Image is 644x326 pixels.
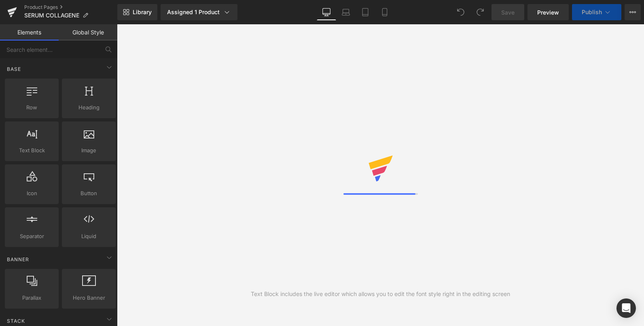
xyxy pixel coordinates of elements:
span: Button [64,189,113,198]
a: Product Pages [24,4,117,11]
a: Preview [527,4,569,20]
button: More [625,4,641,20]
span: Image [64,146,113,155]
div: Open Intercom Messenger [616,298,636,318]
span: Hero Banner [64,294,113,302]
span: Row [7,103,56,112]
span: Icon [7,189,56,198]
span: Publish [582,9,602,15]
span: Library [133,9,152,16]
span: SERUM COLLAGENE [24,12,79,19]
span: Stack [6,317,26,325]
a: Global Style [59,24,117,40]
span: Base [6,65,22,73]
span: Preview [537,8,559,17]
div: Assigned 1 Product [167,8,231,16]
span: Banner [6,256,30,263]
button: Publish [572,4,621,20]
button: Redo [472,4,488,20]
div: Text Block includes the live editor which allows you to edit the font style right in the editing ... [251,290,510,298]
span: Separator [7,232,56,241]
a: Laptop [336,4,356,20]
span: Liquid [64,232,113,241]
button: Undo [453,4,469,20]
a: Mobile [375,4,394,20]
a: Tablet [356,4,375,20]
span: Save [501,8,515,17]
span: Text Block [7,146,56,155]
span: Parallax [7,294,56,302]
a: New Library [117,4,157,20]
a: Desktop [317,4,336,20]
span: Heading [64,103,113,112]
